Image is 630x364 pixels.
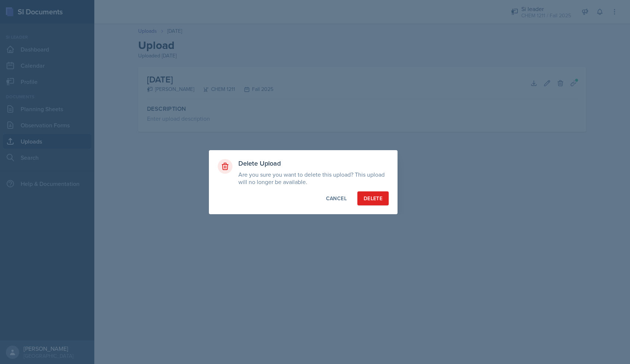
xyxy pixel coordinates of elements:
button: Delete [357,191,389,205]
p: Are you sure you want to delete this upload? This upload will no longer be available. [238,171,389,185]
h3: Delete Upload [238,159,389,168]
div: Delete [364,195,382,202]
button: Cancel [320,191,353,205]
div: Cancel [326,195,347,202]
